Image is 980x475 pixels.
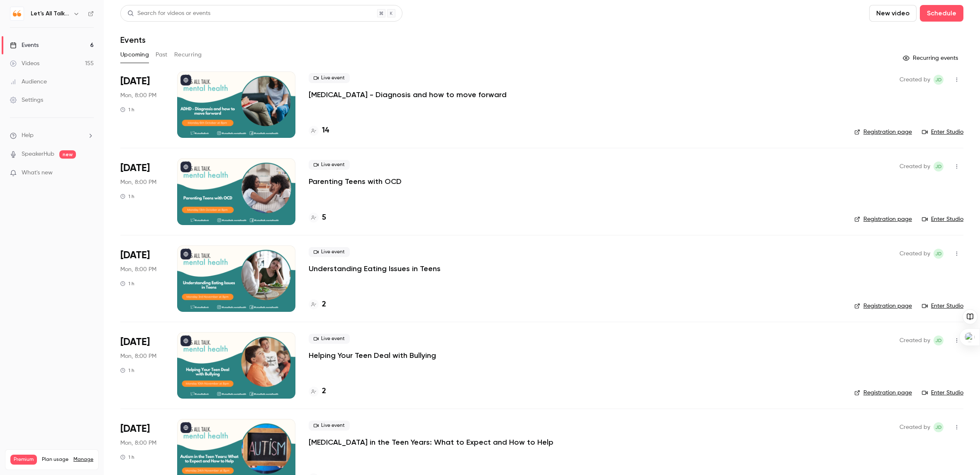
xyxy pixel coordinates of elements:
span: Live event [309,73,350,83]
a: 14 [309,125,329,136]
a: [MEDICAL_DATA] in the Teen Years: What to Expect and How to Help [309,437,553,447]
div: Oct 13 Mon, 8:00 PM (Europe/London) [120,158,164,225]
h4: 2 [322,386,326,397]
span: Help [22,131,34,140]
a: Registration page [854,389,912,397]
a: Manage [73,456,93,463]
span: Live event [309,334,350,344]
span: [DATE] [120,335,150,349]
span: [DATE] [120,249,150,262]
span: JD [935,422,942,432]
span: Created by [900,335,930,345]
div: Videos [10,59,39,68]
div: Oct 6 Mon, 8:00 PM (Europe/London) [120,71,164,138]
a: Enter Studio [922,215,963,223]
span: Live event [309,247,350,257]
span: [DATE] [120,162,150,175]
button: Upcoming [120,48,149,61]
span: Jenni Dunn [934,335,943,345]
span: JD [935,75,942,85]
button: Recurring [174,48,202,61]
a: Helping Your Teen Deal with Bullying [309,350,436,360]
div: 1 h [120,193,134,200]
a: Enter Studio [922,389,963,397]
span: Mon, 8:00 PM [120,352,156,360]
a: 5 [309,212,326,223]
div: Events [10,41,39,49]
span: [DATE] [120,75,150,88]
span: Mon, 8:00 PM [120,265,156,274]
a: Registration page [854,128,912,136]
span: Jenni Dunn [934,75,943,85]
span: Jenni Dunn [934,422,943,432]
a: Parenting Teens with OCD [309,176,402,186]
li: help-dropdown-opener [10,131,94,140]
button: Schedule [920,5,963,22]
span: Created by [900,75,930,85]
span: JD [935,162,942,171]
h6: Let's All Talk Mental Health [31,10,70,18]
div: Settings [10,96,43,104]
iframe: Noticeable Trigger [84,169,94,177]
span: Mon, 8:00 PM [120,439,156,447]
span: Jenni Dunn [934,249,943,259]
span: Created by [900,422,930,432]
span: [DATE] [120,422,150,436]
span: Mon, 8:00 PM [120,91,156,100]
span: Created by [900,162,930,171]
span: JD [935,249,942,259]
span: Live event [309,160,350,170]
span: Plan usage [42,456,68,463]
a: 2 [309,299,326,310]
img: Let's All Talk Mental Health [10,7,24,20]
h4: 14 [322,125,329,136]
h1: Events [120,35,146,45]
div: Search for videos or events [127,9,210,18]
span: Live event [309,421,350,431]
button: Past [156,48,168,61]
div: Nov 10 Mon, 8:00 PM (Europe/London) [120,332,164,399]
div: 1 h [120,106,134,113]
span: What's new [22,169,53,177]
button: New video [869,5,917,22]
div: 1 h [120,280,134,287]
div: 1 h [120,367,134,374]
a: [MEDICAL_DATA] - Diagnosis and how to move forward [309,90,507,100]
a: Enter Studio [922,128,963,136]
span: Premium [10,455,37,465]
a: Registration page [854,302,912,310]
span: Created by [900,249,930,259]
div: Nov 3 Mon, 8:00 PM (Europe/London) [120,245,164,312]
a: Understanding Eating Issues in Teens [309,264,441,274]
a: Registration page [854,215,912,223]
span: new [59,150,76,159]
a: 2 [309,386,326,397]
a: SpeakerHub [22,150,54,159]
h4: 2 [322,299,326,310]
h4: 5 [322,212,326,223]
button: Recurring events [899,51,963,65]
span: Jenni Dunn [934,162,943,171]
div: Audience [10,78,47,86]
span: Mon, 8:00 PM [120,178,156,186]
div: 1 h [120,454,134,460]
a: Enter Studio [922,302,963,310]
span: JD [935,335,942,345]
